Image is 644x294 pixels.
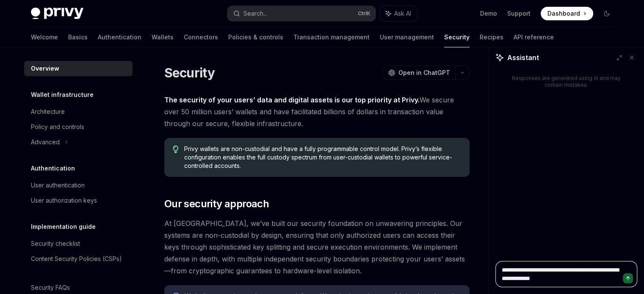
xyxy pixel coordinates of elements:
span: Our security approach [164,197,269,211]
a: Policies & controls [228,27,283,47]
a: Demo [480,9,497,18]
a: User authentication [24,178,133,193]
h5: Wallet infrastructure [31,90,94,100]
a: Dashboard [541,7,593,20]
div: Search... [243,8,267,19]
a: Recipes [480,27,503,47]
a: Architecture [24,104,133,119]
h5: Implementation guide [31,222,96,232]
a: Welcome [31,27,58,47]
a: Connectors [184,27,218,47]
a: Support [507,9,531,18]
button: Send message [623,273,633,283]
h5: Authentication [31,163,75,173]
span: Open in ChatGPT [398,69,450,77]
a: User authorization keys [24,193,133,208]
a: Policy and controls [24,119,133,135]
a: API reference [514,27,554,47]
div: Content Security Policies (CSPs) [31,254,122,264]
strong: The security of your users’ data and digital assets is our top priority at Privy. [164,96,420,104]
button: Toggle dark mode [600,7,614,20]
button: Open in ChatGPT [383,66,455,80]
a: User management [380,27,434,47]
div: User authorization keys [31,195,97,206]
div: Security checklist [31,239,80,249]
a: Transaction management [293,27,370,47]
div: Responses are generated using AI and may contain mistakes. [509,75,624,88]
span: We secure over 50 million users’ wallets and have facilitated billions of dollars in transaction ... [164,94,470,129]
span: Ask AI [394,9,411,18]
a: Security checklist [24,236,133,251]
span: Dashboard [547,9,580,18]
a: Wallets [152,27,174,47]
button: Ask AI [380,6,417,21]
h1: Security [164,65,215,80]
span: Ctrl K [358,10,370,17]
span: At [GEOGRAPHIC_DATA], we’ve built our security foundation on unwavering principles. Our systems a... [164,217,470,277]
span: Assistant [507,52,539,63]
div: Overview [31,63,59,74]
a: Content Security Policies (CSPs) [24,251,133,267]
span: Privy wallets are non-custodial and have a fully programmable control model. Privy’s flexible con... [184,145,461,170]
div: Advanced [31,137,60,147]
div: Architecture [31,107,65,117]
div: Policy and controls [31,122,84,132]
a: Authentication [98,27,141,47]
img: dark logo [31,8,83,19]
a: Security [444,27,470,47]
a: Basics [68,27,88,47]
a: Overview [24,61,133,76]
div: User authentication [31,180,85,190]
svg: Tip [173,146,179,153]
button: Search...CtrlK [227,6,376,21]
div: Security FAQs [31,283,70,293]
